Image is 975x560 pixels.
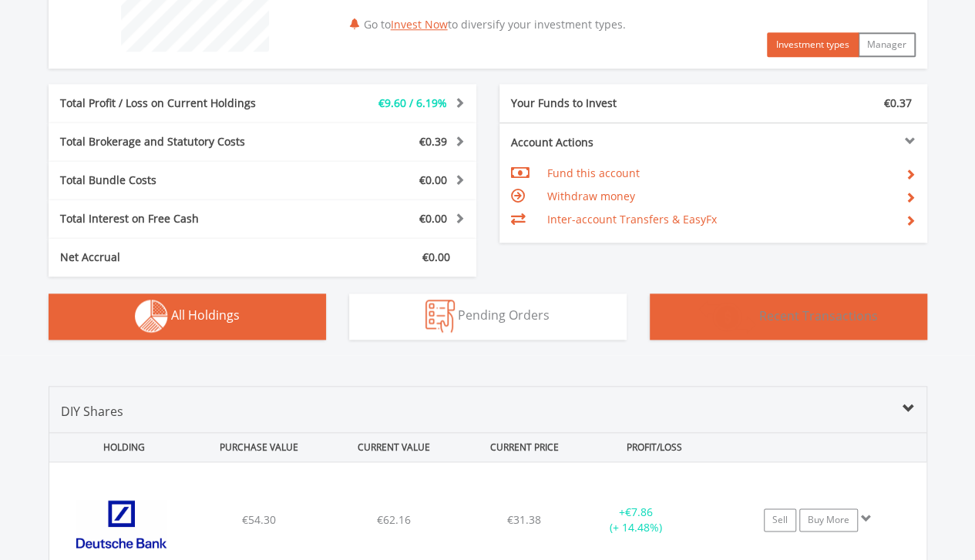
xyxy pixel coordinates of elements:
[884,96,912,110] span: €0.37
[507,512,541,527] span: €31.38
[391,17,448,32] a: Invest Now
[767,32,859,57] button: Investment types
[49,96,298,111] div: Total Profit / Loss on Current Holdings
[171,307,240,324] span: All Holdings
[799,508,858,531] a: Buy More
[589,433,721,461] div: PROFIT/LOSS
[49,134,298,149] div: Total Brokerage and Statutory Costs
[49,293,326,340] button: All Holdings
[422,250,450,264] span: €0.00
[135,300,168,333] img: holdings-wht.png
[546,185,893,208] td: Withdraw money
[49,211,298,226] div: Total Interest on Free Cash
[419,173,447,187] span: €0.00
[241,512,275,527] span: €54.30
[193,433,325,461] div: PURCHASE VALUE
[759,307,878,324] span: Recent Transactions
[698,300,756,334] img: transactions-zar-wht.png
[650,293,927,340] button: Recent Transactions
[499,135,714,150] div: Account Actions
[546,208,893,231] td: Inter-account Transfers & EasyFx
[378,96,447,110] span: €9.60 / 6.19%
[61,403,123,420] span: DIY Shares
[328,433,460,461] div: CURRENT VALUE
[578,505,694,535] div: + (+ 14.48%)
[419,134,447,149] span: €0.39
[419,211,447,226] span: €0.00
[625,505,653,519] span: €7.86
[377,512,411,527] span: €62.16
[349,293,627,340] button: Pending Orders
[458,307,550,324] span: Pending Orders
[49,250,298,265] div: Net Accrual
[546,162,893,185] td: Fund this account
[499,96,714,111] div: Your Funds to Invest
[49,173,298,188] div: Total Bundle Costs
[425,300,455,333] img: pending_instructions-wht.png
[50,433,190,461] div: HOLDING
[858,32,916,57] button: Manager
[764,508,796,531] a: Sell
[462,433,585,461] div: CURRENT PRICE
